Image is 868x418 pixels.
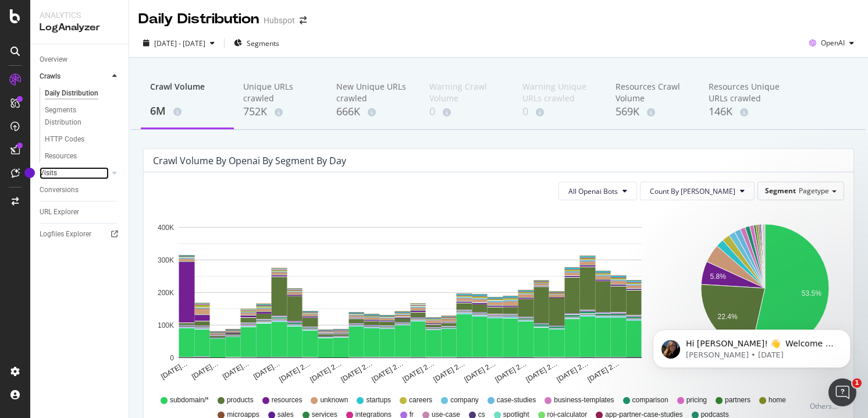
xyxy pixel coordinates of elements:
span: pricing [686,395,707,405]
text: 0 [170,354,174,362]
div: Logfiles Explorer [40,228,91,240]
a: Daily Distribution [45,87,120,100]
text: 300K [158,256,174,264]
div: Warning Crawl Volume [429,81,504,104]
span: Segment [765,186,796,196]
a: Conversions [40,184,120,196]
span: 1 [852,378,862,388]
div: 0 [522,104,597,119]
span: Count By Day [650,186,735,196]
div: Resources [45,150,77,162]
button: OpenAI [805,34,859,52]
a: Crawls [40,70,109,83]
a: Logfiles Explorer [40,228,120,240]
div: Conversions [40,184,79,196]
span: business-templates [554,395,614,405]
span: comparison [632,395,668,405]
a: Segments Distribution [45,104,120,129]
div: Overview [40,54,67,66]
span: products [227,395,254,405]
a: Resources [45,150,120,162]
div: Crawls [40,70,61,83]
div: 146K [709,104,783,119]
div: Daily Distribution [45,87,98,100]
a: Overview [40,54,120,66]
div: Tooltip anchor [24,168,35,178]
text: 200K [158,289,174,297]
span: home [769,395,786,405]
text: 53.5% [801,289,821,297]
span: All Openai Bots [568,186,618,196]
button: Segments [229,34,284,52]
svg: A chart. [685,210,845,384]
div: Resources Crawl Volume [616,81,690,104]
span: partners [725,395,750,405]
div: New Unique URLs crawled [336,81,411,104]
div: 569K [616,104,690,119]
div: Unique URLs crawled [243,81,318,104]
a: URL Explorer [40,206,120,218]
span: OpenAI [821,38,845,48]
svg: A chart. [153,210,667,384]
span: unknown [320,395,348,405]
div: Daily Distribution [138,9,259,29]
div: Crawl Volume by openai by Segment by Day [153,155,346,167]
span: Pagetype [799,186,829,196]
div: URL Explorer [40,206,79,218]
div: Analytics [40,9,119,21]
text: 100K [158,321,174,330]
span: Segments [247,38,279,48]
iframe: Intercom notifications message [635,305,868,387]
div: 6M [150,104,225,119]
span: case-studies [497,395,536,405]
span: startups [366,395,391,405]
button: All Openai Bots [558,182,637,200]
div: 0 [429,104,504,119]
div: LogAnalyzer [40,21,119,34]
span: resources [272,395,303,405]
div: Visits [40,167,57,179]
span: company [450,395,479,405]
div: HTTP Codes [45,133,84,146]
div: Warning Unique URLs crawled [522,81,597,104]
iframe: Intercom live chat [828,378,856,406]
a: HTTP Codes [45,133,120,146]
div: Crawl Volume [150,81,225,103]
div: 666K [336,104,411,119]
span: [DATE] - [DATE] [154,38,205,48]
div: Resources Unique URLs crawled [709,81,783,104]
a: Visits [40,167,109,179]
button: Count By [PERSON_NAME] [640,182,755,200]
span: subdomain/* [170,395,209,405]
span: careers [409,395,432,405]
text: 5.8% [710,272,726,281]
text: 400K [158,224,174,232]
div: Segments Distribution [45,104,109,129]
div: 752K [243,104,318,119]
div: Hubspot [264,15,295,26]
div: Others... [810,401,842,411]
button: [DATE] - [DATE] [138,34,219,52]
div: arrow-right-arrow-left [300,16,307,24]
